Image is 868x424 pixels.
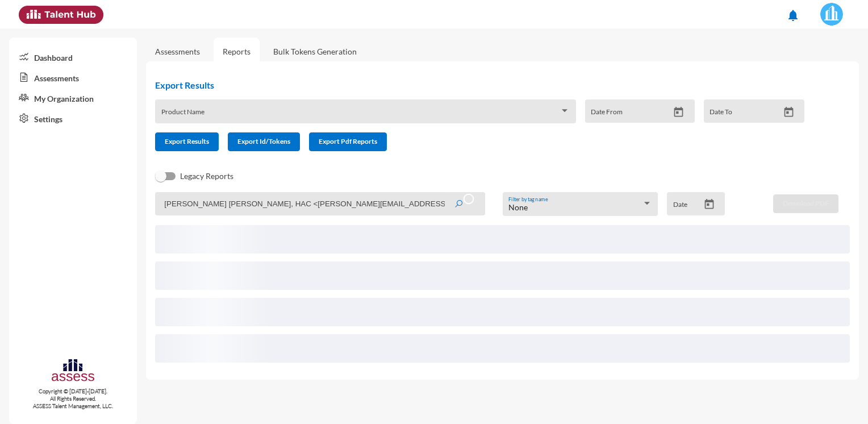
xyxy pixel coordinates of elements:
[9,108,137,128] a: Settings
[783,199,829,207] span: Download PDF
[508,202,528,212] span: None
[155,80,813,90] h2: Export Results
[155,192,485,215] input: Search by name, token, assessment type, etc.
[9,47,137,67] a: Dashboard
[786,9,800,22] mat-icon: notifications
[155,132,219,151] button: Export Results
[9,88,137,108] a: My Organization
[180,169,233,183] span: Legacy Reports
[237,137,290,146] span: Export Id/Tokens
[9,388,137,410] p: Copyright © [DATE]-[DATE]. All Rights Reserved. ASSESS Talent Management, LLC.
[51,358,95,385] img: assesscompany-logo.png
[669,106,688,118] button: Open calendar
[165,137,209,146] span: Export Results
[773,194,838,213] button: Download PDF
[214,38,260,65] a: Reports
[699,198,719,210] button: Open calendar
[264,38,366,65] a: Bulk Tokens Generation
[319,137,377,146] span: Export Pdf Reports
[228,132,300,151] button: Export Id/Tokens
[155,47,200,56] a: Assessments
[779,106,799,118] button: Open calendar
[9,67,137,88] a: Assessments
[309,132,387,151] button: Export Pdf Reports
